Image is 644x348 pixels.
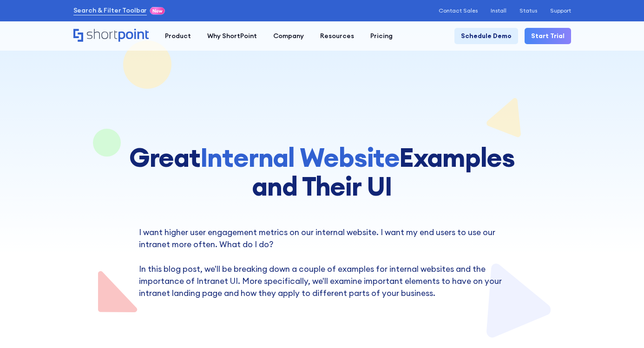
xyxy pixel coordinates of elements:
[252,141,515,203] strong: Examples and Their UI
[129,141,200,174] strong: Great
[454,28,518,44] a: Schedule Demo
[207,31,257,41] div: Why ShortPoint
[157,28,199,44] a: Product
[362,28,401,44] a: Pricing
[550,7,571,14] a: Support
[73,29,149,43] a: Home
[73,6,147,15] a: Search & Filter Toolbar
[370,31,393,41] div: Pricing
[439,7,478,14] a: Contact Sales
[165,31,191,41] div: Product
[265,28,312,44] a: Company
[273,31,304,41] div: Company
[200,141,399,174] strong: Internal Website
[199,28,265,44] a: Why ShortPoint
[139,226,505,300] p: I want higher user engagement metrics on our internal website. I want my end users to use our int...
[320,31,354,41] div: Resources
[519,7,537,14] a: Status
[598,303,644,348] iframe: Chat Widget
[525,28,571,44] a: Start Trial
[491,7,506,14] a: Install
[312,28,362,44] a: Resources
